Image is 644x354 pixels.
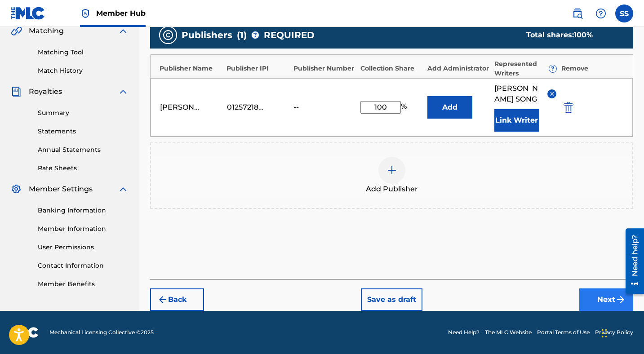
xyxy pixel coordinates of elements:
[537,328,590,336] a: Portal Terms of Use
[29,184,93,195] span: Member Settings
[163,30,173,40] img: publishers
[615,4,633,22] div: User Menu
[29,86,62,97] span: Royalties
[494,109,539,132] button: Link Writer
[38,127,129,136] a: Statements
[38,261,129,270] a: Contact Information
[485,328,532,336] a: The MLC Website
[49,328,154,336] span: Mechanical Licensing Collective © 2025
[264,28,315,42] span: REQUIRED
[427,96,472,119] button: Add
[237,28,247,42] span: ( 1 )
[293,64,356,73] div: Publisher Number
[579,288,633,311] button: Next
[494,83,541,105] span: [PERSON_NAME] SONG
[227,64,289,73] div: Publisher IPI
[549,65,556,72] span: ?
[38,145,129,155] a: Annual Statements
[38,243,129,252] a: User Permissions
[150,288,204,311] button: Back
[118,86,129,97] img: expand
[38,66,129,75] a: Match History
[427,64,490,73] div: Add Administrator
[574,31,593,39] span: 100 %
[252,31,259,39] span: ?
[494,59,557,78] div: Represented Writers
[38,279,129,289] a: Member Benefits
[448,328,480,336] a: Need Help?
[401,101,409,114] span: %
[602,320,607,347] div: Drag
[11,86,22,97] img: Royalties
[592,4,610,22] div: Help
[38,108,129,118] a: Summary
[360,64,423,73] div: Collection Share
[11,7,45,20] img: MLC Logo
[38,224,129,234] a: Member Information
[160,64,222,73] div: Publisher Name
[38,206,129,215] a: Banking Information
[595,8,606,19] img: help
[366,184,418,195] span: Add Publisher
[38,48,129,57] a: Matching Tool
[615,294,626,305] img: f7272a7cc735f4ea7f67.svg
[11,26,22,36] img: Matching
[38,164,129,173] a: Rate Sheets
[118,184,129,195] img: expand
[11,184,22,195] img: Member Settings
[619,225,644,297] iframe: Resource Center
[564,102,573,113] img: 12a2ab48e56ec057fbd8.svg
[599,311,644,354] iframe: Chat Widget
[361,288,422,311] button: Save as draft
[595,328,633,336] a: Privacy Policy
[96,8,146,18] span: Member Hub
[182,28,232,42] span: Publishers
[572,8,583,19] img: search
[80,8,91,19] img: Top Rightsholder
[29,26,64,36] span: Matching
[157,294,168,305] img: 7ee5dd4eb1f8a8e3ef2f.svg
[549,90,555,97] img: remove-from-list-button
[386,165,397,176] img: add
[118,26,129,36] img: expand
[568,4,586,22] a: Public Search
[526,30,615,40] div: Total shares:
[561,64,624,73] div: Remove
[11,327,39,338] img: logo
